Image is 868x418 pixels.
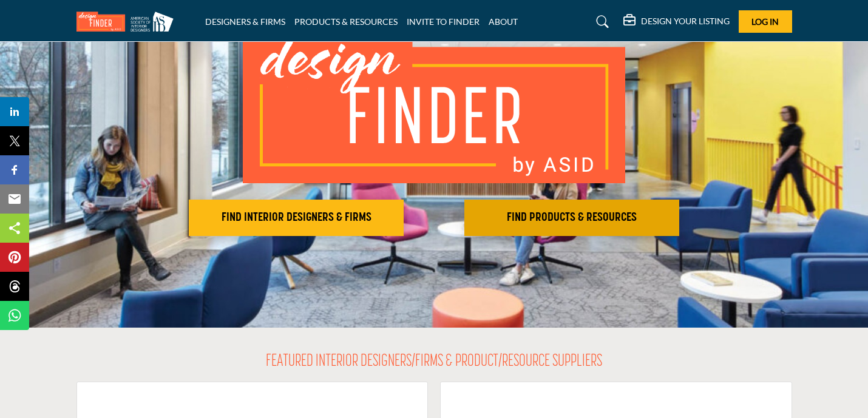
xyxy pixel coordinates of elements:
a: INVITE TO FINDER [407,16,480,27]
img: Site Logo [76,12,180,32]
a: Search [585,12,617,32]
img: image [243,25,625,183]
h2: FIND PRODUCTS & RESOURCES [468,211,676,225]
h5: DESIGN YOUR LISTING [641,16,730,27]
button: FIND PRODUCTS & RESOURCES [464,200,679,236]
div: DESIGN YOUR LISTING [623,15,730,29]
a: DESIGNERS & FIRMS [205,16,285,27]
h2: FIND INTERIOR DESIGNERS & FIRMS [192,211,400,225]
h2: FEATURED INTERIOR DESIGNERS/FIRMS & PRODUCT/RESOURCE SUPPLIERS [266,352,602,372]
button: FIND INTERIOR DESIGNERS & FIRMS [189,200,404,236]
a: ABOUT [489,16,518,27]
span: Log In [751,16,779,27]
button: Log In [739,10,792,33]
a: PRODUCTS & RESOURCES [294,16,398,27]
